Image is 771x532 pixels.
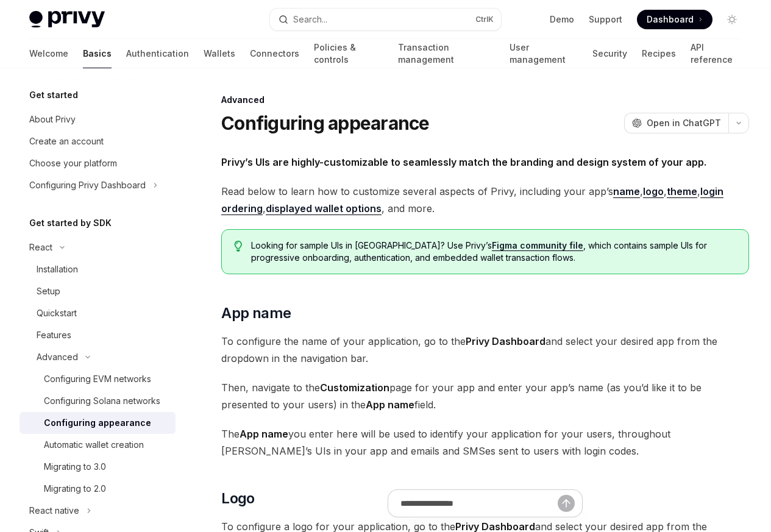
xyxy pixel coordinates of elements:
button: Toggle React native section [20,500,176,522]
a: Migrating to 3.0 [20,456,176,478]
strong: Privy Dashboard [466,335,545,347]
a: name [613,185,640,198]
button: Open in ChatGPT [624,113,728,133]
input: Ask a question... [400,490,558,517]
div: React native [29,503,79,518]
button: Open search [270,9,501,30]
button: Send message [558,495,575,512]
div: About Privy [29,112,76,127]
span: To configure the name of your application, go to the and select your desired app from the dropdow... [221,333,749,367]
a: Configuring appearance [20,412,176,434]
span: The you enter here will be used to identify your application for your users, throughout [PERSON_N... [221,425,749,459]
div: Installation [37,262,78,277]
strong: Customization [320,381,389,394]
img: light logo [29,11,105,28]
a: logo [643,185,664,198]
a: Setup [20,280,176,302]
a: Security [592,39,627,68]
a: User management [510,39,578,68]
a: Transaction management [398,39,494,68]
a: Installation [20,258,176,280]
div: Create an account [29,134,104,149]
div: Setup [37,284,60,299]
div: Choose your platform [29,156,117,171]
div: Quickstart [37,306,77,321]
div: Migrating to 3.0 [44,459,106,474]
div: Advanced [221,94,749,106]
a: Features [20,324,176,346]
h1: Configuring appearance [221,112,430,134]
span: Then, navigate to the page for your app and enter your app’s name (as you’d like it to be present... [221,379,749,413]
button: Toggle React section [20,236,176,258]
button: Toggle Configuring Privy Dashboard section [20,174,176,196]
div: Configuring Solana networks [44,394,160,408]
a: Policies & controls [314,39,383,68]
svg: Tip [234,241,243,252]
a: displayed wallet options [266,202,382,215]
div: Advanced [37,350,78,364]
a: Authentication [126,39,189,68]
div: Automatic wallet creation [44,438,144,452]
a: Recipes [642,39,676,68]
a: Demo [550,13,574,26]
div: Migrating to 2.0 [44,481,106,496]
a: Create an account [20,130,176,152]
div: Features [37,328,71,342]
div: React [29,240,52,255]
a: About Privy [20,108,176,130]
div: Configuring Privy Dashboard [29,178,146,193]
a: Welcome [29,39,68,68]
a: API reference [691,39,742,68]
a: Basics [83,39,112,68]
h5: Get started [29,88,78,102]
button: Toggle Advanced section [20,346,176,368]
h5: Get started by SDK [29,216,112,230]
strong: App name [366,399,414,411]
a: Support [589,13,622,26]
a: Automatic wallet creation [20,434,176,456]
div: Search... [293,12,327,27]
span: Ctrl K [475,15,494,24]
button: Toggle dark mode [722,10,742,29]
a: Migrating to 2.0 [20,478,176,500]
a: Configuring Solana networks [20,390,176,412]
div: Configuring EVM networks [44,372,151,386]
a: Configuring EVM networks [20,368,176,390]
a: Choose your platform [20,152,176,174]
div: Configuring appearance [44,416,151,430]
a: Wallets [204,39,235,68]
strong: Privy’s UIs are highly-customizable to seamlessly match the branding and design system of your app. [221,156,706,168]
a: Connectors [250,39,299,68]
span: Dashboard [647,13,694,26]
a: Figma community file [492,240,583,251]
span: Open in ChatGPT [647,117,721,129]
span: Read below to learn how to customize several aspects of Privy, including your app’s , , , , , and... [221,183,749,217]
a: Dashboard [637,10,712,29]
a: Quickstart [20,302,176,324]
a: theme [667,185,697,198]
strong: App name [240,428,288,440]
span: App name [221,303,291,323]
span: Looking for sample UIs in [GEOGRAPHIC_DATA]? Use Privy’s , which contains sample UIs for progress... [251,239,736,264]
